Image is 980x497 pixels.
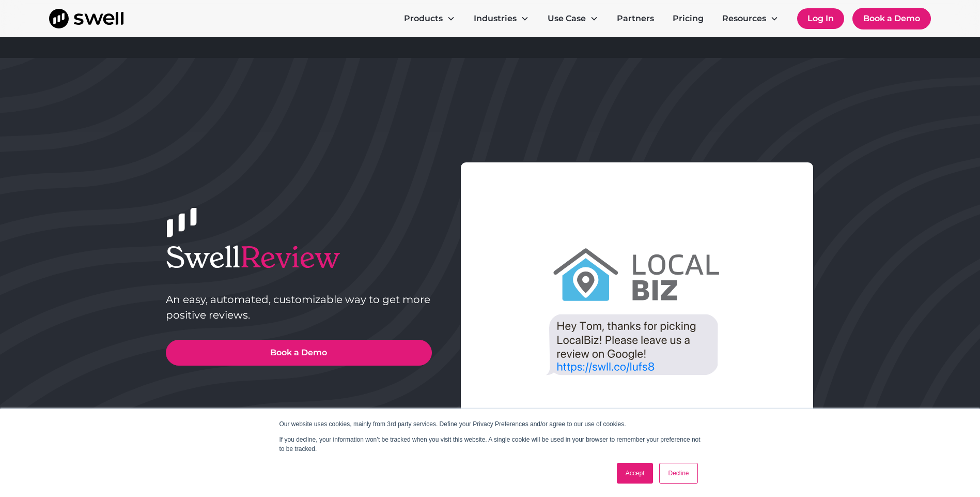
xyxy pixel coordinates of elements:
g: https://swll.co/lufs8 [557,363,655,373]
div: Resources [714,8,787,29]
a: Accept [617,463,654,484]
a: Pricing [664,8,712,29]
div: Products [396,8,463,29]
div: Use Case [539,8,606,29]
a: Decline [659,463,697,484]
p: Our website uses cookies, mainly from 3rd party services. Define your Privacy Preferences and/or ... [279,419,701,429]
span: Review [240,239,340,276]
a: Log In [797,8,844,29]
div: Use Case [548,12,586,25]
a: home [49,9,123,28]
a: Partners [609,8,662,29]
p: If you decline, your information won’t be tracked when you visit this website. A single cookie wi... [279,435,701,454]
div: Resources [722,12,766,25]
div: Industries [474,12,517,25]
p: An easy, automated, customizable way to get more positive reviews. [166,292,432,323]
a: Book a Demo [166,340,432,366]
a: Book a Demo [852,8,931,29]
div: Products [404,12,443,25]
h1: Swell [166,240,432,275]
div: Industries [465,8,537,29]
